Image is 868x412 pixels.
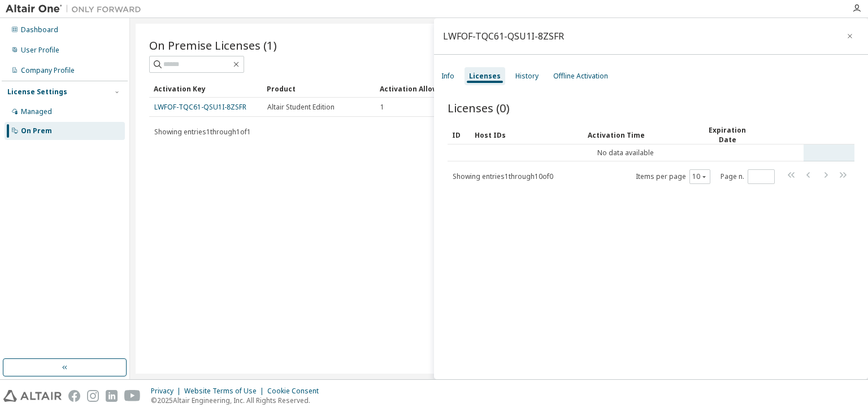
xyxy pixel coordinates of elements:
[154,127,251,137] span: Showing entries 1 through 1 of 1
[588,126,692,144] div: Activation Time
[475,126,579,144] div: Host IDs
[448,100,510,116] span: Licenses (0)
[68,390,80,402] img: facebook.svg
[553,72,608,81] div: Offline Activation
[106,390,118,402] img: linkedin.svg
[453,172,553,181] span: Showing entries 1 through 10 of 0
[267,80,371,98] div: Product
[380,103,384,112] span: 1
[636,169,710,184] span: Items per page
[692,172,708,181] button: 10
[154,102,246,112] a: LWFOF-TQC61-QSU1I-8ZSFR
[6,3,147,15] img: Altair One
[87,390,99,402] img: instagram.svg
[701,125,754,144] div: Expiration Date
[151,387,184,396] div: Privacy
[3,390,62,402] img: altair_logo.svg
[21,25,58,34] div: Dashboard
[452,126,466,144] div: ID
[21,126,52,135] div: On Prem
[21,66,75,75] div: Company Profile
[443,32,564,41] div: LWFOF-TQC61-QSU1I-8ZSFR
[151,396,325,405] p: © 2025 Altair Engineering, Inc. All Rights Reserved.
[448,144,804,161] td: No data available
[21,46,59,55] div: User Profile
[149,37,277,53] span: On Premise Licenses (1)
[7,87,67,97] div: License Settings
[267,387,325,396] div: Cookie Consent
[515,72,539,81] div: History
[184,387,267,396] div: Website Terms of Use
[154,80,258,98] div: Activation Key
[441,72,454,81] div: Info
[469,72,501,81] div: Licenses
[267,103,335,112] span: Altair Student Edition
[21,107,52,116] div: Managed
[721,169,775,184] span: Page n.
[124,390,141,402] img: youtube.svg
[380,80,484,98] div: Activation Allowed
